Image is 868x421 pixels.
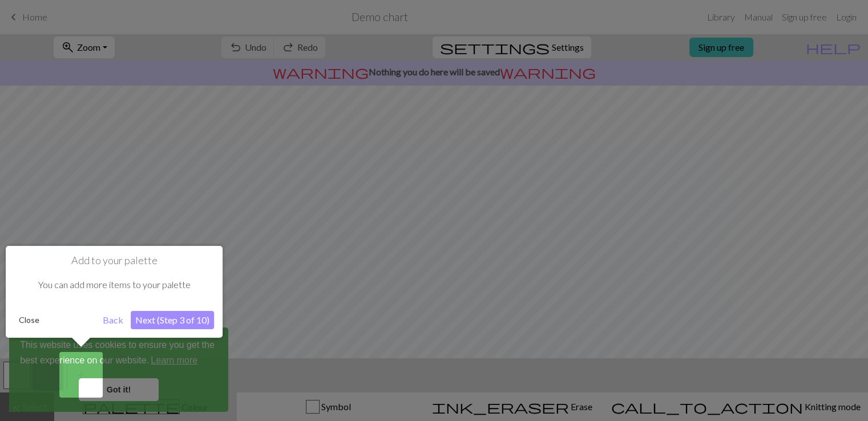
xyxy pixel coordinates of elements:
button: Back [98,311,128,329]
h1: Add to your palette [14,254,214,267]
div: You can add more items to your palette [14,267,214,302]
button: Next (Step 3 of 10) [131,311,214,329]
button: Close [14,311,44,329]
div: Add to your palette [6,246,223,338]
